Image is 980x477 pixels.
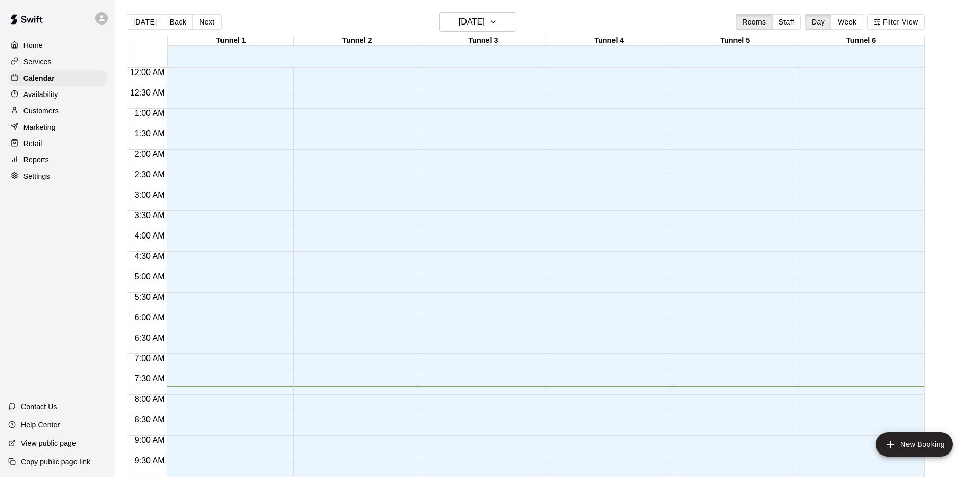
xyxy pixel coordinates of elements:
[132,170,167,179] span: 2:30 AM
[439,12,516,32] button: [DATE]
[876,432,953,457] button: add
[23,155,49,165] p: Reports
[132,231,167,240] span: 4:00 AM
[8,152,107,168] a: Reports
[8,169,107,184] a: Settings
[132,190,167,199] span: 3:00 AM
[127,14,163,30] button: [DATE]
[132,415,167,424] span: 8:30 AM
[132,211,167,220] span: 3:30 AM
[128,88,167,97] span: 12:30 AM
[831,14,863,30] button: Week
[132,333,167,342] span: 6:30 AM
[8,54,107,69] a: Services
[128,68,167,77] span: 12:00 AM
[21,420,60,430] p: Help Center
[132,354,167,363] span: 7:00 AM
[867,14,924,30] button: Filter View
[163,14,193,30] button: Back
[132,109,167,117] span: 1:00 AM
[132,395,167,403] span: 8:00 AM
[23,122,56,132] p: Marketing
[23,138,42,149] p: Retail
[132,293,167,301] span: 5:30 AM
[23,171,50,181] p: Settings
[8,136,107,151] a: Retail
[132,272,167,281] span: 5:00 AM
[132,129,167,138] span: 1:30 AM
[798,36,924,46] div: Tunnel 6
[21,401,57,412] p: Contact Us
[459,15,485,29] h6: [DATE]
[132,374,167,383] span: 7:30 AM
[672,36,798,46] div: Tunnel 5
[420,36,546,46] div: Tunnel 3
[132,313,167,322] span: 6:00 AM
[772,14,801,30] button: Staff
[8,87,107,102] a: Availability
[23,106,59,116] p: Customers
[132,436,167,444] span: 9:00 AM
[294,36,420,46] div: Tunnel 2
[21,457,90,467] p: Copy public page link
[805,14,831,30] button: Day
[168,36,294,46] div: Tunnel 1
[8,103,107,118] a: Customers
[21,438,76,448] p: View public page
[132,252,167,260] span: 4:30 AM
[736,14,772,30] button: Rooms
[23,89,58,100] p: Availability
[192,14,221,30] button: Next
[23,73,55,83] p: Calendar
[546,36,672,46] div: Tunnel 4
[23,57,52,67] p: Services
[8,120,107,135] a: Marketing
[132,150,167,158] span: 2:00 AM
[8,38,107,53] a: Home
[132,456,167,465] span: 9:30 AM
[23,40,43,51] p: Home
[8,70,107,86] a: Calendar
